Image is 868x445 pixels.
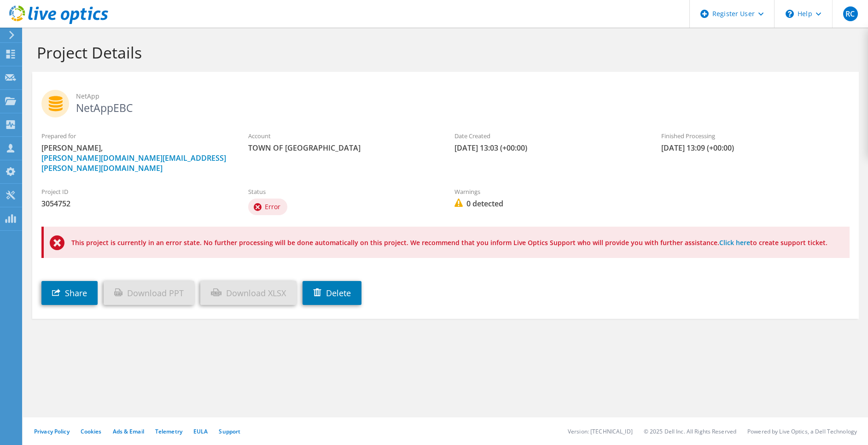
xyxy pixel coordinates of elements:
[113,427,144,435] a: Ads & Email
[76,91,850,101] span: NetApp
[219,427,240,435] a: Support
[41,187,230,196] label: Project ID
[454,143,643,153] span: [DATE] 13:03 (+00:00)
[41,281,98,305] a: Share
[41,90,850,113] h2: NetAppEBC
[41,153,226,173] a: [PERSON_NAME][DOMAIN_NAME][EMAIL_ADDRESS][PERSON_NAME][DOMAIN_NAME]
[644,427,736,435] li: © 2025 Dell Inc. All Rights Reserved
[81,427,102,435] a: Cookies
[719,238,750,247] a: Click here
[661,143,850,153] span: [DATE] 13:09 (+00:00)
[786,10,794,18] svg: \n
[41,199,230,209] span: 3054752
[155,427,182,435] a: Telemetry
[193,427,208,435] a: EULA
[248,187,437,196] label: Status
[41,143,230,173] span: [PERSON_NAME],
[41,131,230,141] label: Prepared for
[568,427,633,435] li: Version: [TECHNICAL_ID]
[454,131,643,141] label: Date Created
[303,281,361,305] a: Delete
[454,199,643,209] span: 0 detected
[843,6,858,21] span: RC
[104,281,194,305] a: Download PPT
[248,131,437,141] label: Account
[747,427,857,435] li: Powered by Live Optics, a Dell Technology
[265,202,280,211] span: Error
[37,43,850,62] h1: Project Details
[34,427,70,435] a: Privacy Policy
[71,238,831,248] p: This project is currently in an error state. No further processing will be done automatically on ...
[200,281,297,305] a: Download XLSX
[454,187,643,196] label: Warnings
[248,143,437,153] span: TOWN OF [GEOGRAPHIC_DATA]
[661,131,850,141] label: Finished Processing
